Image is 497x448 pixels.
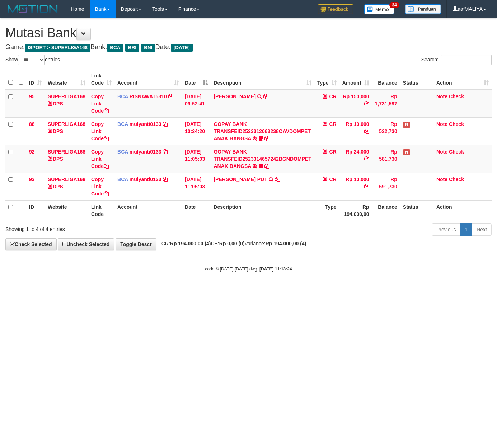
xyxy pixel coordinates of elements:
[460,223,472,236] a: 1
[339,117,372,145] td: Rp 10,000
[182,145,211,173] td: [DATE] 11:05:03
[29,149,35,155] span: 92
[436,121,447,127] a: Note
[45,90,88,118] td: DPS
[48,121,85,127] a: SUPERLIGA168
[372,145,400,173] td: Rp 581,730
[26,200,45,221] th: ID
[372,90,400,118] td: Rp 1,731,597
[25,44,90,52] span: ISPORT > SUPERLIGA168
[48,94,85,99] a: SUPERLIGA168
[436,176,447,182] a: Note
[88,69,114,90] th: Link Code: activate to sort column ascending
[389,2,399,8] span: 34
[125,44,139,52] span: BRI
[91,121,109,141] a: Copy Link Code
[158,241,306,246] span: CR: DB: Variance:
[372,69,400,90] th: Balance
[263,94,268,99] a: Copy IWAN SANUSI to clipboard
[117,94,128,99] span: BCA
[48,176,85,182] a: SUPERLIGA168
[372,173,400,200] td: Rp 591,730
[5,4,60,14] img: MOTION_logo.png
[45,200,88,221] th: Website
[182,173,211,200] td: [DATE] 11:05:03
[18,55,45,65] select: Showentries
[472,223,492,236] a: Next
[163,149,168,155] a: Copy mulyanti0133 to clipboard
[364,101,369,107] a: Copy Rp 150,000 to clipboard
[163,176,168,182] a: Copy mulyanti0133 to clipboard
[163,121,168,127] a: Copy mulyanti0133 to clipboard
[48,149,85,155] a: SUPERLIGA168
[329,94,336,99] span: CR
[432,223,460,236] a: Previous
[433,200,492,221] th: Action
[170,241,211,246] strong: Rp 194.000,00 (4)
[339,90,372,118] td: Rp 150,000
[339,145,372,173] td: Rp 24,000
[214,121,311,141] a: GOPAY BANK TRANSFEID2523312063238OAVDOMPET ANAK BANGSA
[45,117,88,145] td: DPS
[372,117,400,145] td: Rp 522,730
[91,176,109,197] a: Copy Link Code
[264,163,269,169] a: Copy GOPAY BANK TRANSFEID2523314657242BGNDOMPET ANAK BANGSA to clipboard
[339,173,372,200] td: Rp 10,000
[219,241,245,246] strong: Rp 0,00 (0)
[211,69,314,90] th: Description: activate to sort column ascending
[275,176,280,182] a: Copy RIDHO MAHENDRA PUT to clipboard
[329,121,336,127] span: CR
[314,200,339,221] th: Type
[314,69,339,90] th: Type: activate to sort column ascending
[29,94,35,99] span: 95
[403,149,410,155] span: Has Note
[26,69,45,90] th: ID: activate to sort column ascending
[364,4,394,14] img: Button%20Memo.svg
[449,176,464,182] a: Check
[88,200,114,221] th: Link Code
[91,94,109,114] a: Copy Link Code
[130,149,161,155] a: mulyanti0133
[91,149,109,169] a: Copy Link Code
[436,94,447,99] a: Note
[364,156,369,162] a: Copy Rp 24,000 to clipboard
[403,122,410,128] span: Has Note
[182,200,211,221] th: Date
[29,176,35,182] span: 93
[114,69,182,90] th: Account: activate to sort column ascending
[29,121,35,127] span: 88
[405,4,441,14] img: panduan.png
[182,69,211,90] th: Date: activate to sort column descending
[45,173,88,200] td: DPS
[171,44,193,52] span: [DATE]
[214,176,267,182] a: [PERSON_NAME] PUT
[259,267,292,272] strong: [DATE] 11:13:24
[141,44,155,52] span: BNI
[116,238,156,250] a: Toggle Descr
[130,176,161,182] a: mulyanti0133
[211,200,314,221] th: Description
[182,90,211,118] td: [DATE] 09:52:41
[130,94,167,99] a: RISNAWAT5310
[449,94,464,99] a: Check
[364,128,369,134] a: Copy Rp 10,000 to clipboard
[449,121,464,127] a: Check
[364,184,369,189] a: Copy Rp 10,000 to clipboard
[329,149,336,155] span: CR
[168,94,173,99] a: Copy RISNAWAT5310 to clipboard
[339,69,372,90] th: Amount: activate to sort column ascending
[205,267,292,272] small: code © [DATE]-[DATE] dwg |
[400,200,433,221] th: Status
[5,223,202,233] div: Showing 1 to 4 of 4 entries
[45,145,88,173] td: DPS
[5,26,492,40] h1: Mutasi Bank
[130,121,161,127] a: mulyanti0133
[117,149,128,155] span: BCA
[5,238,57,250] a: Check Selected
[117,121,128,127] span: BCA
[400,69,433,90] th: Status
[266,241,306,246] strong: Rp 194.000,00 (4)
[264,136,269,141] a: Copy GOPAY BANK TRANSFEID2523312063238OAVDOMPET ANAK BANGSA to clipboard
[441,55,492,65] input: Search:
[45,69,88,90] th: Website: activate to sort column ascending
